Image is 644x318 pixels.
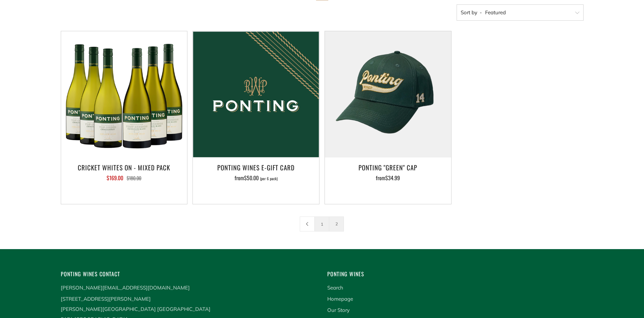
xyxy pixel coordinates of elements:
[193,162,319,195] a: Ponting Wines e-Gift Card from$50.00 (per 6 pack)
[327,307,350,313] a: Our Story
[376,174,400,182] span: from
[327,296,353,302] a: Homepage
[327,269,584,279] h4: Ponting Wines
[244,174,259,182] span: $50.00
[61,269,317,279] h4: Ponting Wines Contact
[61,162,187,195] a: CRICKET WHITES ON - MIXED PACK $169.00 $180.00
[329,217,344,231] span: 2
[196,162,316,173] h3: Ponting Wines e-Gift Card
[385,174,400,182] span: $34.99
[260,177,278,181] span: (per 6 pack)
[107,174,123,182] span: $169.00
[61,284,190,291] a: [PERSON_NAME][EMAIL_ADDRESS][DOMAIN_NAME]
[65,162,184,173] h3: CRICKET WHITES ON - MIXED PACK
[325,162,451,195] a: Ponting "Green" Cap from$34.99
[127,174,141,182] span: $180.00
[315,217,329,231] a: 1
[328,162,448,173] h3: Ponting "Green" Cap
[235,174,278,182] span: from
[327,284,343,291] a: Search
